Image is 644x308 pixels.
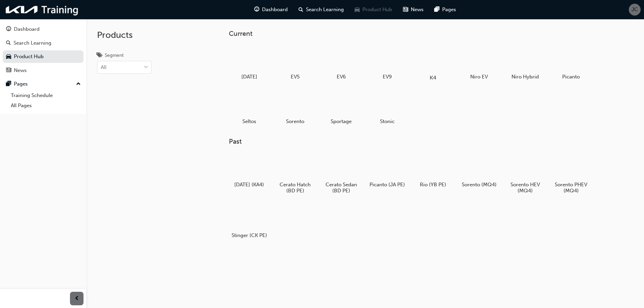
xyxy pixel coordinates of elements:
[321,151,361,196] a: Cerato Sedan (BD PE)
[505,43,545,82] a: Niro Hybrid
[232,74,267,80] h5: [DATE]
[299,5,303,14] span: search-icon
[629,4,641,16] button: JC
[8,90,84,101] a: Training Schedule
[505,151,545,196] a: Sorento HEV (MQ4)
[306,6,344,14] span: Search Learning
[413,43,453,82] a: K4
[324,118,359,124] h5: Sportage
[14,67,27,74] div: News
[76,80,81,89] span: up-icon
[278,74,313,80] h5: EV5
[507,74,543,80] h5: Niro Hybrid
[275,88,315,127] a: Sorento
[3,3,81,17] img: kia-training
[3,23,84,35] a: Dashboard
[507,182,543,194] h5: Sorento HEV (MQ4)
[551,43,591,82] a: Picanto
[321,88,361,127] a: Sportage
[232,232,267,238] h5: Stinger (CK PE)
[229,43,269,82] a: [DATE]
[74,294,79,303] span: prev-icon
[275,151,315,196] a: Cerato Hatch (BD PE)
[434,5,439,14] span: pages-icon
[398,3,429,17] a: news-iconNews
[14,39,51,47] div: Search Learning
[97,53,102,59] span: tags-icon
[8,100,84,111] a: All Pages
[232,182,267,188] h5: [DATE] (KA4)
[278,118,313,124] h5: Sorento
[249,3,293,17] a: guage-iconDashboard
[229,151,269,190] a: [DATE] (KA4)
[262,6,288,14] span: Dashboard
[321,43,361,82] a: EV6
[324,74,359,80] h5: EV6
[369,74,405,80] h5: EV9
[362,6,392,14] span: Product Hub
[3,37,84,49] a: Search Learning
[429,3,461,17] a: pages-iconPages
[355,5,360,14] span: car-icon
[101,64,106,71] div: All
[631,6,638,14] span: JC
[459,43,499,82] a: Niro EV
[415,182,451,188] h5: Rio (YB PE)
[3,78,84,90] button: Pages
[411,6,424,14] span: News
[3,64,84,77] a: News
[349,3,398,17] a: car-iconProduct Hub
[278,182,313,194] h5: Cerato Hatch (BD PE)
[369,118,405,124] h5: Stonic
[6,54,11,60] span: car-icon
[459,151,499,190] a: Sorento (MQ4)
[229,88,269,127] a: Seltos
[229,138,613,145] h3: Past
[229,30,613,38] h3: Current
[461,74,497,80] h5: Niro EV
[6,26,11,32] span: guage-icon
[369,182,405,188] h5: Picanto (JA PE)
[367,151,407,190] a: Picanto (JA PE)
[275,43,315,82] a: EV5
[553,74,589,80] h5: Picanto
[144,63,148,72] span: down-icon
[6,81,11,87] span: pages-icon
[14,25,40,33] div: Dashboard
[414,74,452,81] h5: K4
[105,52,124,59] div: Segment
[367,88,407,127] a: Stonic
[403,5,408,14] span: news-icon
[14,80,28,88] div: Pages
[3,50,84,63] a: Product Hub
[413,151,453,190] a: Rio (YB PE)
[551,151,591,196] a: Sorento PHEV (MQ4)
[442,6,456,14] span: Pages
[553,182,589,194] h5: Sorento PHEV (MQ4)
[3,22,84,78] button: DashboardSearch LearningProduct HubNews
[293,3,349,17] a: search-iconSearch Learning
[324,182,359,194] h5: Cerato Sedan (BD PE)
[6,40,11,46] span: search-icon
[97,30,151,41] h2: Products
[367,43,407,82] a: EV9
[229,202,269,241] a: Stinger (CK PE)
[254,5,259,14] span: guage-icon
[6,68,11,74] span: news-icon
[461,182,497,188] h5: Sorento (MQ4)
[232,118,267,124] h5: Seltos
